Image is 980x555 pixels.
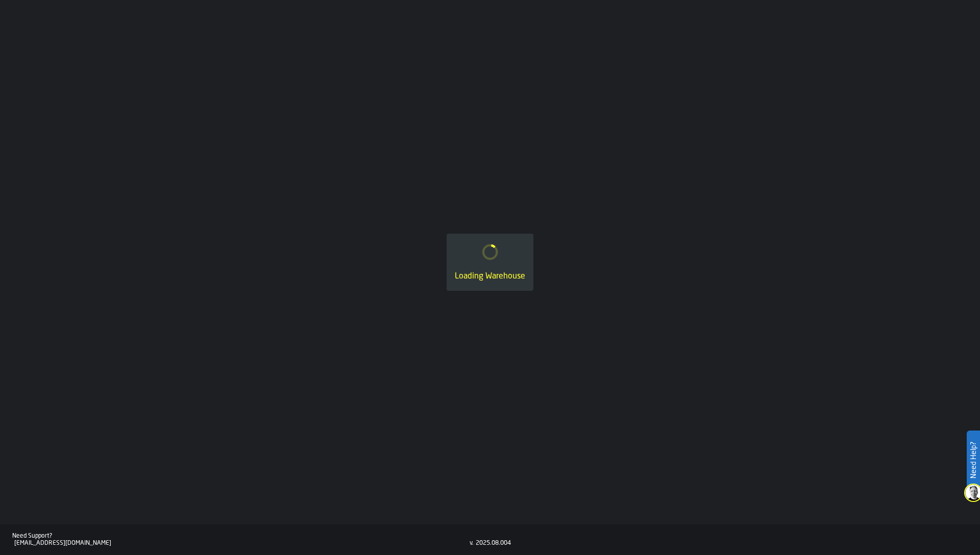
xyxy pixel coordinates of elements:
[12,533,470,540] div: Need Support?
[12,533,470,547] a: Need Support?[EMAIL_ADDRESS][DOMAIN_NAME]
[968,432,979,489] label: Need Help?
[455,270,525,283] div: Loading Warehouse
[14,540,470,547] div: [EMAIL_ADDRESS][DOMAIN_NAME]
[470,540,474,547] div: v.
[476,540,511,547] div: 2025.08.004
